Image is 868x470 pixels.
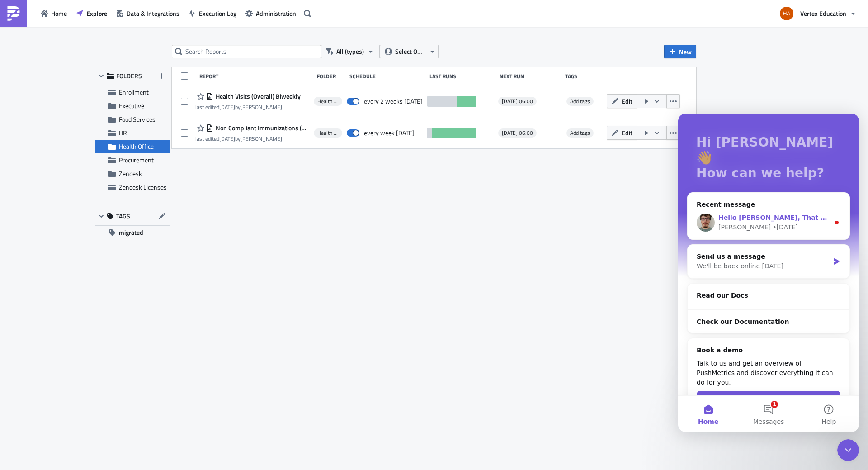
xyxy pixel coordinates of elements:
[195,104,301,110] div: last edited by [PERSON_NAME]
[321,45,380,58] button: All (types)
[502,129,533,137] span: [DATE] 06:00
[213,92,301,100] span: Health Visits (Overall) Biweekly
[219,103,235,111] time: 2025-07-02T22:25:47Z
[36,6,71,20] button: Home
[119,128,127,138] span: HR
[119,182,167,192] span: Zendesk Licenses
[502,98,533,105] span: [DATE] 06:00
[51,9,67,18] span: Home
[395,47,425,57] span: Select Owner
[622,96,632,106] span: Edit
[119,87,149,97] span: Enrollment
[119,101,144,110] span: Executive
[364,129,415,137] div: every week on Monday
[195,135,309,142] div: last edited by [PERSON_NAME]
[213,124,309,132] span: Non Compliant Immunizations (Weekly)
[837,439,859,461] iframe: Intercom live chat
[607,94,637,108] button: Edit
[566,128,594,138] span: Add tags
[565,73,603,80] div: Tags
[127,9,179,18] span: Data & Integrations
[664,45,696,58] button: New
[219,134,235,143] time: 2025-08-04T18:23:35Z
[607,126,637,140] button: Edit
[95,226,170,239] button: migrated
[570,97,590,105] span: Add tags
[570,128,590,137] span: Add tags
[380,45,439,58] button: Select Owner
[364,97,423,105] div: every 2 weeks on Monday
[116,72,142,80] span: FOLDERS
[678,114,859,432] iframe: Intercom live chat
[317,73,345,80] div: Folder
[679,47,692,57] span: New
[800,9,846,18] span: Vertex Education
[622,128,632,138] span: Edit
[119,169,142,178] span: Zendesk
[429,73,495,80] div: Last Runs
[349,73,425,80] div: Schedule
[199,73,312,80] div: Report
[86,9,107,18] span: Explore
[172,45,321,58] input: Search Reports
[112,6,184,20] button: Data & Integrations
[119,155,154,165] span: Procurement
[6,6,21,21] img: PushMetrics
[779,6,794,21] img: Avatar
[119,226,143,239] span: migrated
[317,98,339,105] span: Health Office
[317,129,339,137] span: Health Office
[184,6,241,20] button: Execution Log
[566,97,594,106] span: Add tags
[241,6,301,20] button: Administration
[336,47,364,57] span: All (types)
[116,212,130,220] span: TAGS
[119,142,154,151] span: Health Office
[199,9,236,18] span: Execution Log
[119,114,156,124] span: Food Services
[256,9,296,18] span: Administration
[500,73,561,80] div: Next Run
[71,6,112,20] button: Explore
[774,4,861,24] button: Vertex Education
